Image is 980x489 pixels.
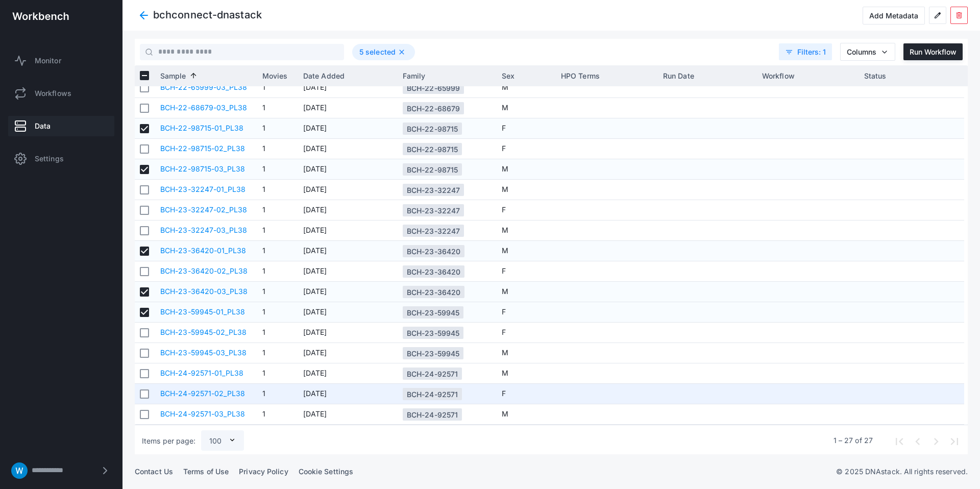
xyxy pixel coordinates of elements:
[183,467,229,476] a: Terms of Use
[944,431,963,450] button: Last page
[502,221,551,240] span: M
[502,180,551,200] span: M
[35,88,71,99] span: Workflows
[407,262,460,281] div: BCH-23-36420
[407,385,458,404] div: BCH-24-92571
[502,282,551,302] span: M
[834,435,873,446] div: 1 – 27 of 27
[160,246,246,255] a: BCH-23-36420-01_PL38
[303,200,393,220] span: [DATE]
[303,139,393,159] span: [DATE]
[502,118,551,138] span: F
[303,221,393,240] span: [DATE]
[262,221,293,240] span: 1
[262,404,293,424] span: 1
[502,98,551,118] span: M
[262,302,293,322] span: 1
[262,282,293,302] span: 1
[502,343,551,363] span: M
[398,48,406,56] span: close
[407,119,458,138] div: BCH-22-98715
[303,78,393,97] span: [DATE]
[303,323,393,343] span: [DATE]
[160,124,243,132] a: BCH-22-98715-01_PL38
[160,307,245,316] a: BCH-23-59945-01_PL38
[262,261,293,281] span: 1
[847,47,876,56] span: Columns
[840,43,895,61] button: Columns
[239,467,288,476] a: Privacy Policy
[407,303,459,322] div: BCH-23-59945
[262,98,293,118] span: 1
[303,98,393,118] span: [DATE]
[819,47,826,56] span: : 1
[160,409,245,418] a: BCH-24-92571-03_PL38
[262,241,293,261] span: 1
[262,71,288,80] span: Movies
[407,79,460,97] div: BCH-22-65999
[160,369,243,377] a: BCH-24-92571-01_PL38
[160,71,186,80] span: Sample
[502,159,551,179] span: M
[407,405,458,424] div: BCH-24-92571
[869,11,918,20] div: Add Metadata
[262,363,293,383] span: 1
[407,222,460,240] div: BCH-23-32247
[303,282,393,302] span: [DATE]
[12,12,69,20] img: workbench-logo-white.svg
[407,160,458,179] div: BCH-22-98715
[160,83,247,91] a: BCH-22-65999-03_PL38
[160,185,246,193] a: BCH-23-32247-01_PL38
[303,180,393,200] span: [DATE]
[160,328,247,336] a: BCH-23-59945-02_PL38
[303,159,393,179] span: [DATE]
[262,343,293,363] span: 1
[407,201,460,220] div: BCH-23-32247
[262,384,293,404] span: 1
[262,159,293,179] span: 1
[950,7,968,24] button: delete
[160,287,248,296] a: BCH-23-36420-03_PL38
[160,389,245,398] a: BCH-24-92571-02_PL38
[160,348,247,357] a: BCH-23-59945-03_PL38
[762,71,795,80] span: Workflow
[502,404,551,424] span: M
[160,266,248,275] a: BCH-23-36420-02_PL38
[407,283,460,302] div: BCH-23-36420
[955,11,963,19] span: delete
[303,363,393,383] span: [DATE]
[502,200,551,220] span: F
[561,71,600,80] span: HPO Terms
[35,56,61,66] span: Monitor
[934,11,942,19] span: edit
[836,467,968,477] p: © 2025 DNAstack. All rights reserved.
[303,384,393,404] span: [DATE]
[502,78,551,97] span: M
[779,43,832,60] button: filter_listFilters: 1
[407,242,460,261] div: BCH-23-36420
[262,118,293,138] span: 1
[262,180,293,200] span: 1
[303,261,393,281] span: [DATE]
[299,467,354,476] a: Cookie Settings
[407,324,459,343] div: BCH-23-59945
[135,467,173,476] a: Contact Us
[262,139,293,159] span: 1
[160,164,245,173] a: BCH-22-98715-03_PL38
[910,47,957,56] div: Run Workflow
[303,71,345,80] span: Date Added
[262,323,293,343] span: 1
[407,344,459,363] div: BCH-23-59945
[160,205,247,214] a: BCH-23-32247-02_PL38
[502,241,551,261] span: M
[502,139,551,159] span: F
[663,71,694,80] span: Run Date
[908,431,926,450] button: Previous page
[8,83,114,104] a: Workflows
[785,48,793,56] span: filter_list
[407,99,460,118] div: BCH-22-68679
[160,103,247,112] a: BCH-22-68679-03_PL38
[502,71,514,80] span: Sex
[8,116,114,136] a: Data
[8,51,114,71] a: Monitor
